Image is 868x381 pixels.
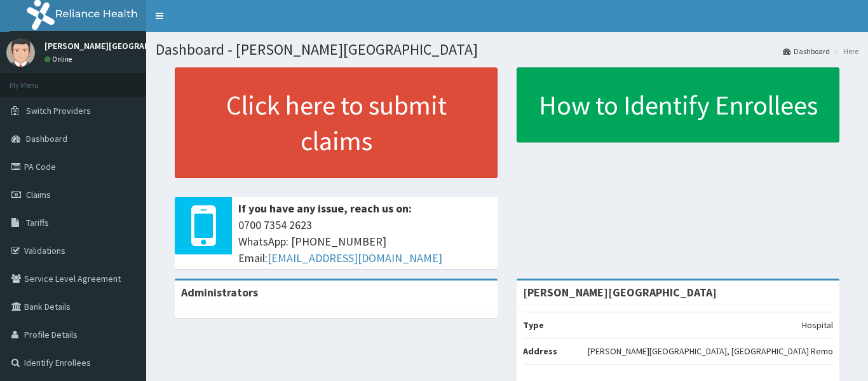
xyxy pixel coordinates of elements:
strong: [PERSON_NAME][GEOGRAPHIC_DATA] [523,285,717,300]
li: Here [831,46,858,57]
span: 0700 7354 2623 WhatsApp: [PHONE_NUMBER] Email: [238,217,491,266]
a: Click here to submit claims [175,67,498,178]
a: How to Identify Enrollees [517,67,839,142]
b: Type [523,319,544,331]
p: [PERSON_NAME][GEOGRAPHIC_DATA], [GEOGRAPHIC_DATA] Remo [588,345,833,357]
a: [EMAIL_ADDRESS][DOMAIN_NAME] [268,251,442,265]
span: Tariffs [26,217,49,228]
h1: Dashboard - [PERSON_NAME][GEOGRAPHIC_DATA] [156,41,858,58]
span: Claims [26,189,51,200]
p: [PERSON_NAME][GEOGRAPHIC_DATA] [44,41,191,50]
span: Dashboard [26,133,67,144]
a: Dashboard [783,46,830,57]
img: User Image [6,38,35,67]
a: Online [44,55,75,64]
b: Administrators [181,285,258,300]
p: Hospital [802,319,833,331]
span: Switch Providers [26,105,91,116]
b: If you have any issue, reach us on: [238,201,412,216]
b: Address [523,345,557,357]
